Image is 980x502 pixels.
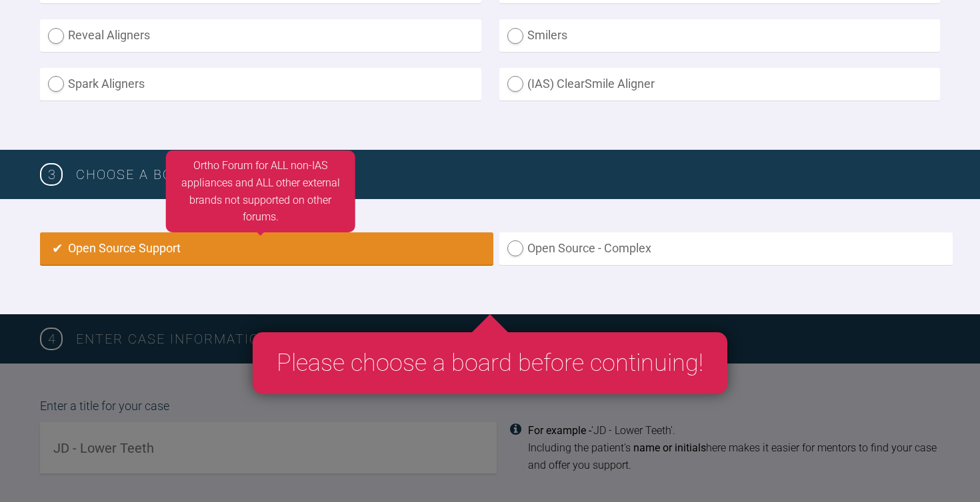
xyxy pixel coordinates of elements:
label: (IAS) ClearSmile Aligner [499,68,941,101]
div: Please choose a board before continuing! [253,332,727,395]
h3: Choose a board [76,164,940,185]
label: Open Source - Complex [499,232,953,265]
label: Smilers [499,19,941,52]
label: Open Source Support [40,232,493,265]
div: Ortho Forum for ALL non-IAS appliances and ALL other external brands not supported on other forums. [165,150,355,232]
span: 3 [40,163,63,186]
label: Reveal Aligners [40,19,481,52]
label: Spark Aligners [40,68,481,101]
